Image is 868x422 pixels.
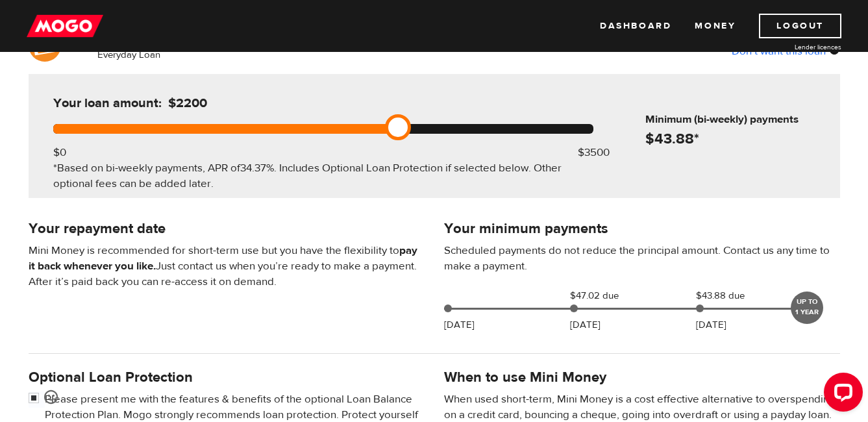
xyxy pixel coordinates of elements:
p: Mini Money is recommended for short-term use but you have the flexibility to Just contact us when... [29,243,425,290]
div: UP TO 1 YEAR [791,292,823,324]
span: $2200 [168,95,207,111]
a: Lender licences [744,42,841,52]
input: <span class="smiley-face happy"></span> [29,391,45,408]
h4: Optional Loan Protection [29,368,425,386]
span: 43.88 [654,129,694,148]
h6: Minimum (bi-weekly) payments [645,112,835,127]
b: pay it back whenever you like. [29,243,417,273]
span: $43.88 due [696,288,761,304]
a: Logout [759,14,841,38]
div: $3500 [578,145,610,160]
a: Money [695,14,736,38]
p: [DATE] [696,317,726,333]
p: [DATE] [570,317,601,333]
h4: Your repayment date [29,219,425,238]
h4: $ [645,130,835,148]
a: Dashboard [600,14,671,38]
p: Scheduled payments do not reduce the principal amount. Contact us any time to make a payment. [444,243,840,274]
span: $47.02 due [570,288,635,304]
h4: Your minimum payments [444,219,840,238]
h4: When to use Mini Money [444,368,606,386]
div: $0 [53,145,66,160]
p: [DATE] [444,317,475,333]
span: 34.37% [240,161,274,175]
div: *Based on bi-weekly payments, APR of . Includes Optional Loan Protection if selected below. Other... [53,160,593,192]
img: mogo_logo-11ee424be714fa7cbb0f0f49df9e16ec.png [27,14,103,38]
h5: Your loan amount: [53,95,318,111]
iframe: LiveChat chat widget [813,367,868,422]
